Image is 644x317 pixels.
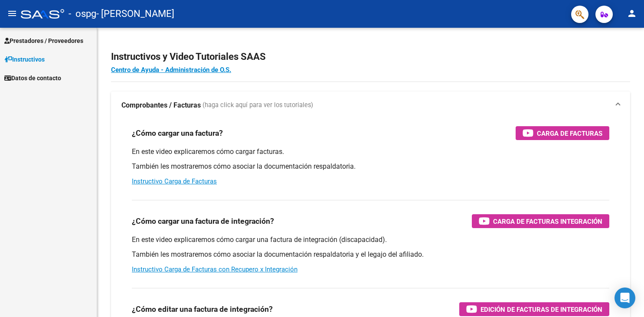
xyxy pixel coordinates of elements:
h3: ¿Cómo cargar una factura de integración? [132,215,274,227]
div: Open Intercom Messenger [615,288,635,308]
h3: ¿Cómo editar una factura de integración? [132,303,273,315]
mat-expansion-panel-header: Comprobantes / Facturas (haga click aquí para ver los tutoriales) [111,92,630,119]
a: Instructivo Carga de Facturas con Recupero x Integración [132,265,297,273]
h3: ¿Cómo cargar una factura? [132,127,223,139]
button: Carga de Facturas Integración [472,214,609,228]
mat-icon: menu [7,8,17,19]
span: - [PERSON_NAME] [96,4,174,23]
span: - ospg [69,4,96,23]
p: En este video explicaremos cómo cargar facturas. [132,147,609,157]
button: Carga de Facturas [516,126,609,140]
span: Prestadores / Proveedores [4,36,83,46]
mat-icon: person [627,8,637,19]
span: Edición de Facturas de integración [481,304,602,315]
h2: Instructivos y Video Tutoriales SAAS [111,49,630,65]
span: Instructivos [4,55,45,64]
a: Instructivo Carga de Facturas [132,177,217,185]
p: También les mostraremos cómo asociar la documentación respaldatoria. [132,162,609,171]
a: Centro de Ayuda - Administración de O.S. [111,66,231,74]
strong: Comprobantes / Facturas [121,101,201,110]
span: Carga de Facturas [537,128,602,139]
span: Datos de contacto [4,73,61,83]
span: (haga click aquí para ver los tutoriales) [203,101,313,110]
button: Edición de Facturas de integración [459,302,609,316]
p: En este video explicaremos cómo cargar una factura de integración (discapacidad). [132,235,609,245]
span: Carga de Facturas Integración [493,216,602,227]
p: También les mostraremos cómo asociar la documentación respaldatoria y el legajo del afiliado. [132,250,609,259]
